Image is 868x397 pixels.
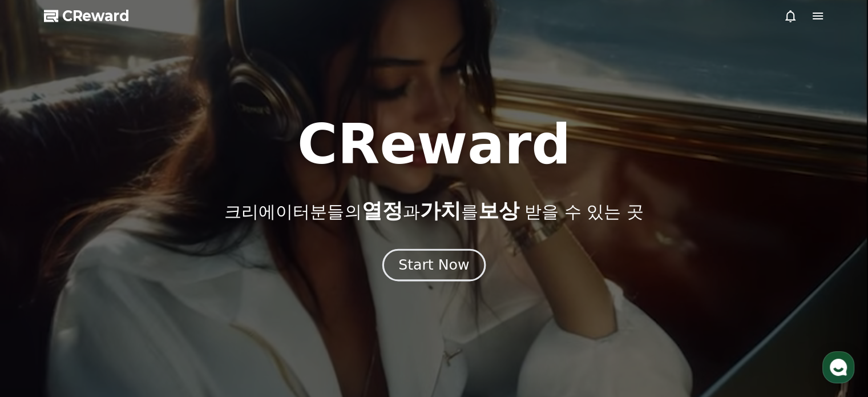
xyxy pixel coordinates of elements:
a: 설정 [147,302,219,331]
span: 대화 [104,320,118,329]
span: CReward [62,7,130,25]
span: 가치 [419,199,461,222]
a: 대화 [75,302,147,331]
span: 보상 [478,199,519,222]
a: CReward [44,7,130,25]
button: Start Now [382,248,486,281]
span: 설정 [176,319,190,328]
span: 홈 [36,319,43,328]
h1: CReward [297,117,571,172]
a: Start Now [385,261,483,272]
span: 열정 [361,199,402,222]
a: 홈 [3,302,75,331]
p: 크리에이터분들의 과 를 받을 수 있는 곳 [224,199,643,222]
div: Start Now [398,255,469,275]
